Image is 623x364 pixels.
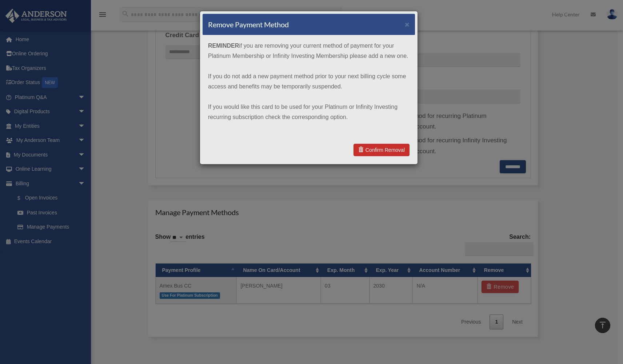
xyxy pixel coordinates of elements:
p: If you would like this card to be used for your Platinum or Infinity Investing recurring subscrip... [208,102,410,122]
a: Confirm Removal [354,144,410,156]
button: × [405,20,410,28]
p: If you do not add a new payment method prior to your next billing cycle some access and benefits ... [208,71,410,92]
strong: REMINDER [208,43,239,49]
h4: Remove Payment Method [208,19,289,29]
div: if you are removing your current method of payment for your Platinum Membership or Infinity Inves... [203,35,415,138]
